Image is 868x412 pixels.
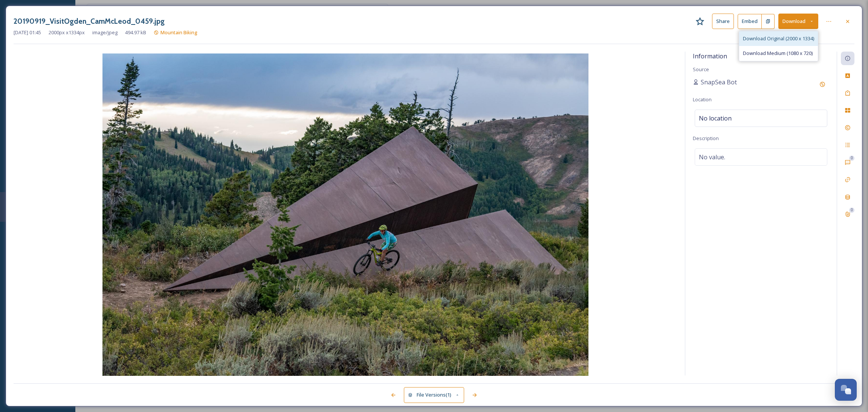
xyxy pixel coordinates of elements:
[693,52,727,60] span: Information
[693,66,709,73] span: Source
[14,16,165,27] h3: 20190919_VisitOgden_CamMcLeod_0459.jpg
[92,29,118,36] span: image/jpeg
[738,14,762,29] button: Embed
[160,29,197,36] span: Mountain Biking
[14,53,677,377] img: 1OsZRjGNmyuaj-sXWBOG6Kbu_bpBb9bq3.jpg
[849,208,854,213] div: 0
[699,153,725,162] span: No value.
[743,50,813,57] span: Download Medium (1080 x 720)
[743,35,814,42] span: Download Original (2000 x 1334)
[125,29,146,36] span: 494.97 kB
[849,156,854,161] div: 0
[701,78,737,87] span: SnapSea Bot
[835,379,857,401] button: Open Chat
[404,387,464,403] button: File Versions(1)
[49,29,85,36] span: 2000 px x 1334 px
[699,114,732,123] span: No location
[778,14,818,29] button: Download
[712,14,734,29] button: Share
[693,96,712,103] span: Location
[693,135,719,142] span: Description
[14,29,41,36] span: [DATE] 01:45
